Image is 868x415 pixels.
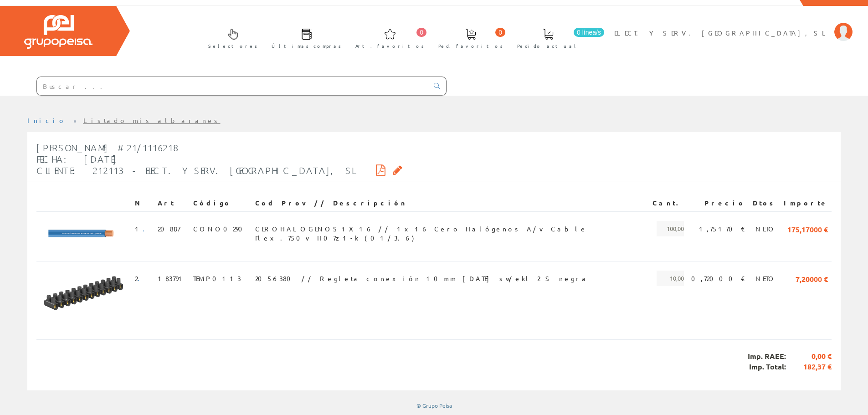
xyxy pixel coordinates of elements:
span: Ped. favoritos [438,41,503,51]
span: TEMP0113 [193,271,241,286]
th: Código [190,195,252,211]
span: 182,37 € [786,362,832,372]
span: 2 [135,271,145,286]
span: Art. favoritos [355,41,424,51]
i: Solicitar por email copia firmada [393,167,402,173]
span: 20887 [158,221,180,236]
span: 0 [416,28,426,37]
th: N [131,195,154,211]
a: 0 línea/s Pedido actual [508,21,606,54]
span: [PERSON_NAME] #21/1116218 Fecha: [DATE] Cliente: 212113 - ELECT. Y SERV. [GEOGRAPHIC_DATA], SL [36,142,354,176]
div: © Grupo Peisa [27,402,841,410]
th: Dtos [749,195,780,211]
span: 10,00 [657,271,684,286]
span: CEROHALOGENOS1X16 // 1x16 Cero Halógenos A/v Cable Flex.750v H07z1-k (01/3.6) [255,221,645,236]
span: Pedido actual [517,41,579,51]
span: Selectores [208,41,257,51]
span: CONO0290 [193,221,248,236]
span: NETO [755,221,776,236]
span: 7,20000 € [796,271,828,286]
span: 0,72000 € [691,271,745,286]
span: 2056380 // Regleta conexión 10mm [DATE] sw/ekl 2 S negra [255,271,589,286]
a: Selectores [199,21,262,54]
span: NETO [755,271,776,286]
div: Imp. RAEE: Imp. Total: [36,339,832,384]
span: ELECT. Y SERV. [GEOGRAPHIC_DATA], SL [614,28,830,37]
span: 0 [495,28,505,37]
a: ELECT. Y SERV. [GEOGRAPHIC_DATA], SL [614,21,853,30]
img: Grupo Peisa [24,15,92,49]
i: Descargar PDF [376,167,385,173]
th: Art [154,195,190,211]
span: 0,00 € [786,351,832,362]
a: . [143,225,150,233]
span: 100,00 [657,221,684,236]
th: Cant. [649,195,688,211]
span: 1 [135,221,150,236]
a: . [138,274,145,282]
input: Buscar ... [37,77,428,95]
span: 0 línea/s [574,28,604,37]
th: Cod Prov // Descripción [252,195,649,211]
th: Precio [688,195,749,211]
img: Foto artículo (192x103.424) [40,271,128,318]
a: Listado mis albaranes [83,116,221,124]
span: 175,17000 € [787,221,828,236]
th: Importe [780,195,832,211]
span: 183791 [158,271,186,286]
span: Últimas compras [272,41,341,51]
img: Foto artículo (192x67.584) [40,221,128,252]
a: Inicio [27,116,66,124]
a: Últimas compras [262,21,346,54]
span: 1,75170 € [699,221,745,236]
